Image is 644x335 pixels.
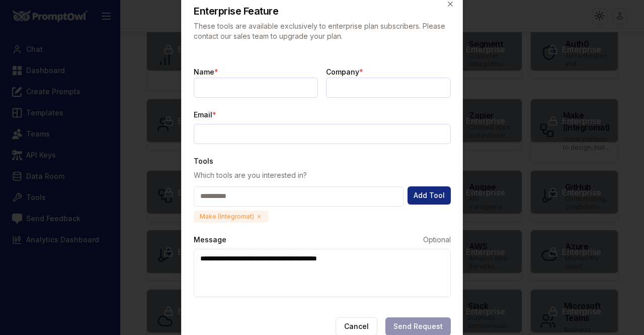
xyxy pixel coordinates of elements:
h2: Enterprise Feature [194,4,451,18]
label: Email [194,110,216,120]
label: Message [194,235,226,245]
label: Tools [194,156,213,166]
button: Add Tool [408,186,451,205]
p: Which tools are you interested in? [194,170,451,180]
span: Optional [423,235,451,245]
label: Company [326,68,363,76]
p: These tools are available exclusively to enterprise plan subscribers. Please contact our sales te... [194,21,451,41]
label: Name [194,68,218,76]
button: Remove Tool [256,214,262,220]
span: Make (Integromat) [200,213,254,221]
